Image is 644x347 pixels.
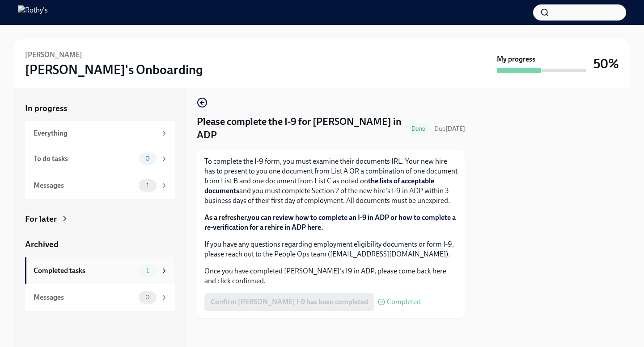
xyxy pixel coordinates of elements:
[141,267,154,274] span: 1
[204,157,458,206] p: To complete the I-9 form, you must examine their documents IRL. Your new hire has to present to y...
[204,213,456,231] strong: As a refresher,
[25,62,203,78] h3: [PERSON_NAME]'s Onboarding
[34,266,135,276] div: Completed tasks
[25,284,175,311] a: Messages0
[204,213,456,231] a: you can review how to complete an I-9 in ADP or how to complete a re-verification for a rehire in...
[18,5,48,20] img: Rothy's
[25,103,175,114] a: In progress
[140,294,155,301] span: 0
[204,266,458,286] p: Once you have completed [PERSON_NAME]'s I9 in ADP, please come back here and click confirmed.
[34,181,135,190] div: Messages
[204,240,458,259] p: If you have any questions regarding employment eligibility documents or form I-9, please reach ou...
[497,54,535,64] strong: My progress
[25,257,175,284] a: Completed tasks1
[34,154,135,164] div: To do tasks
[141,182,154,189] span: 1
[434,124,465,133] span: September 12th, 2025 11:00
[25,145,175,172] a: To do tasks0
[25,239,175,250] a: Archived
[34,128,157,138] div: Everything
[34,293,135,302] div: Messages
[140,155,155,162] span: 0
[25,121,175,145] a: Everything
[25,172,175,199] a: Messages1
[445,125,465,132] strong: [DATE]
[25,213,57,225] div: For later
[25,50,82,60] h6: [PERSON_NAME]
[387,298,421,306] span: Completed
[197,115,402,142] h4: Please complete the I-9 for [PERSON_NAME] in ADP
[406,125,431,132] span: Done
[434,125,465,132] span: Due
[593,56,619,72] h3: 50%
[25,213,175,225] a: For later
